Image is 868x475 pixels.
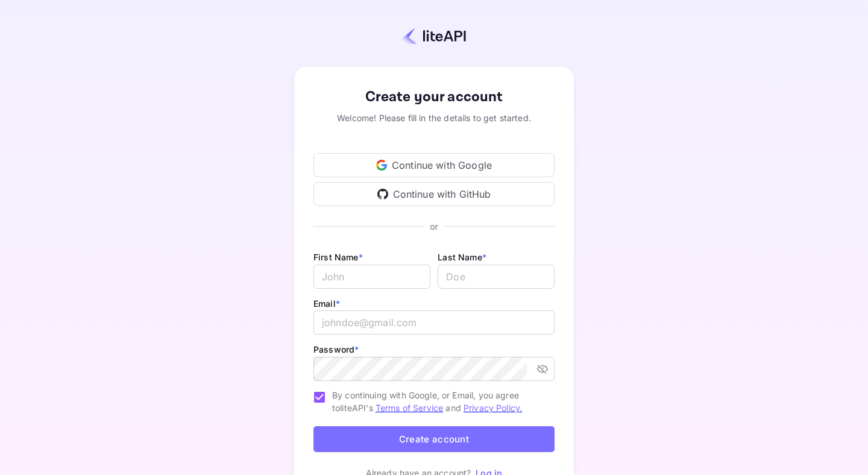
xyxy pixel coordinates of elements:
label: Email [313,298,340,309]
div: Welcome! Please fill in the details to get started. [313,112,555,124]
div: Continue with Google [313,153,555,177]
label: Last Name [438,252,486,262]
div: Create your account [313,86,555,108]
button: toggle password visibility [532,358,553,380]
input: johndoe@gmail.com [313,310,555,335]
input: Doe [438,265,555,289]
input: John [313,265,430,289]
label: First Name [313,252,363,262]
span: By continuing with Google, or Email, you agree to liteAPI's and [332,389,545,414]
img: liteapi [402,27,466,45]
a: Terms of Service [376,403,443,413]
div: Continue with GitHub [313,182,555,206]
a: Privacy Policy. [464,403,522,413]
button: Create account [313,426,555,452]
label: Password [313,344,359,354]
